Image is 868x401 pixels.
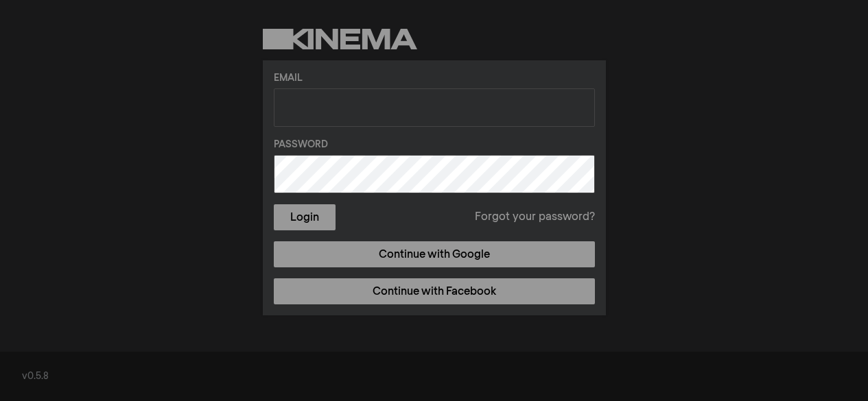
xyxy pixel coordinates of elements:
[475,209,595,226] a: Forgot your password?
[274,278,595,304] a: Continue with Facebook
[274,138,595,152] label: Password
[22,369,846,384] div: v0.5.8
[274,71,595,86] label: Email
[274,241,595,267] a: Continue with Google
[274,204,336,230] button: Login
